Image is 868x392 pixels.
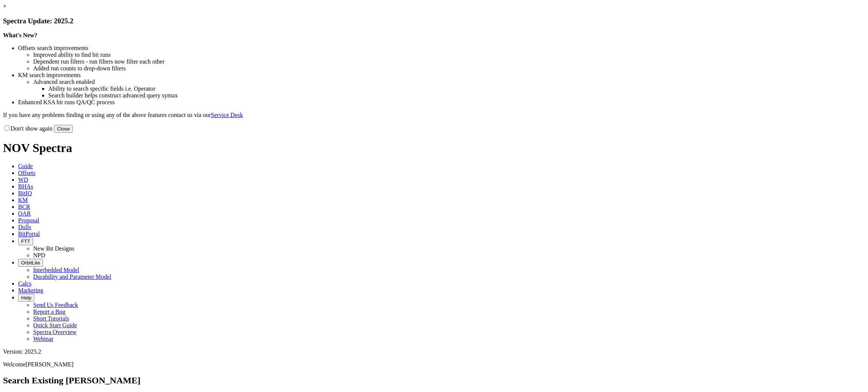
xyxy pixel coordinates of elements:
[33,267,79,273] a: Interbedded Model
[33,336,53,342] a: Webinar
[18,204,30,210] span: BCR
[18,231,40,237] span: BitPortal
[48,85,865,92] li: Ability to search specific fields i.e. Operator
[5,126,9,131] input: Don't show again
[3,361,865,368] p: Welcome
[33,252,45,258] a: NPD
[33,245,74,252] a: New Bit Designs
[211,112,243,118] a: Service Desk
[18,287,43,293] span: Marketing
[3,3,6,9] a: ×
[18,217,39,223] span: Proposal
[33,322,77,328] a: Quick Start Guide
[18,210,31,217] span: OAR
[18,72,865,79] li: KM search improvements
[21,260,40,266] span: OrbitLite
[18,99,865,106] li: Enhanced KSA bit runs QA/QC process
[3,348,865,355] div: Version: 2025.2
[3,141,865,155] h1: NOV Spectra
[21,295,31,301] span: Help
[18,45,865,52] li: Offsets search improvements
[3,125,52,132] label: Don't show again
[33,273,112,280] a: Durability and Parameter Model
[33,302,78,308] a: Send Us Feedback
[33,65,865,72] li: Added run counts to drop-down filters
[18,190,32,196] span: BitIQ
[33,79,865,85] li: Advanced search enabled
[3,17,865,25] h3: Spectra Update: 2025.2
[48,92,865,99] li: Search builder helps construct advanced query syntax
[33,315,69,322] a: Short Tutorials
[33,52,865,58] li: Improved ability to find bit runs
[18,197,28,203] span: KM
[18,176,28,183] span: WD
[18,170,35,176] span: Offsets
[18,163,33,169] span: Guide
[3,375,865,386] h2: Search Existing [PERSON_NAME]
[3,32,37,38] strong: What's New?
[33,308,65,315] a: Report a Bug
[33,58,865,65] li: Dependent run filters - run filters now filter each other
[54,125,73,133] button: Close
[18,280,32,287] span: Calcs
[33,329,76,335] a: Spectra Overview
[18,183,33,190] span: BHAs
[26,361,73,368] span: [PERSON_NAME]
[18,224,31,230] span: Dulls
[3,112,865,119] p: If you have any problems finding or using any of the above features contact us via our
[21,239,30,244] span: FTT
